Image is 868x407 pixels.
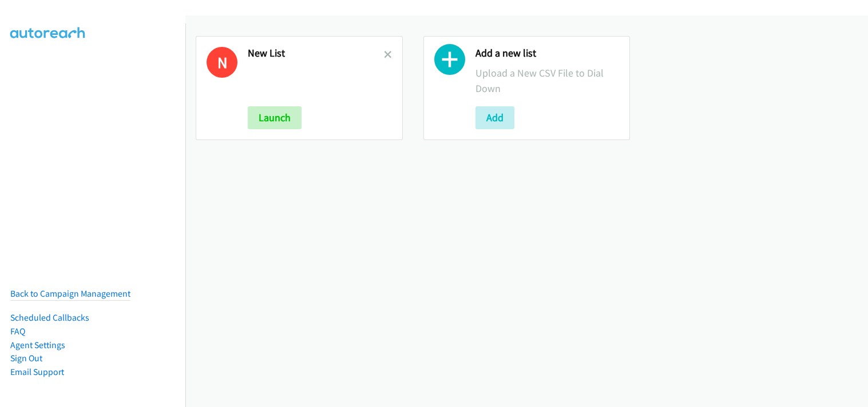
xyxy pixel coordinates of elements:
[10,366,64,377] a: Email Support
[10,353,42,364] a: Sign Out
[10,326,25,337] a: FAQ
[475,106,514,129] button: Add
[248,47,384,60] h2: New List
[10,288,130,299] a: Back to Campaign Management
[10,312,89,323] a: Scheduled Callbacks
[475,65,620,96] p: Upload a New CSV File to Dial Down
[207,47,237,78] h1: N
[475,47,620,60] h2: Add a new list
[248,106,302,129] button: Launch
[10,340,65,350] a: Agent Settings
